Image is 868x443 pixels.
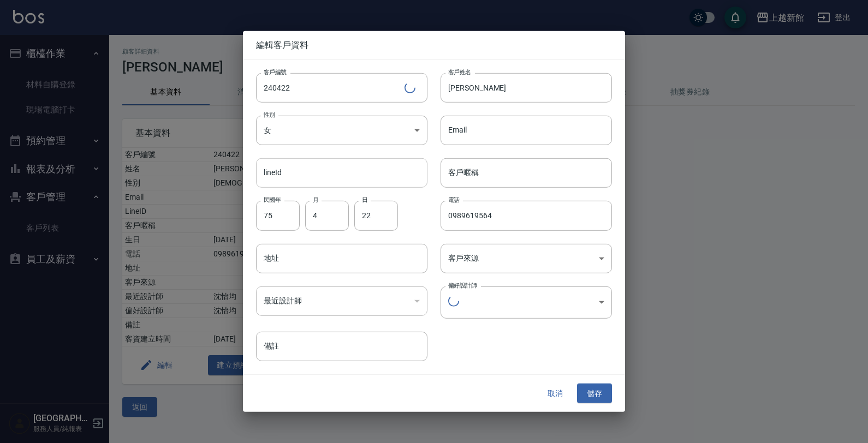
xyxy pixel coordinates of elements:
[313,196,318,204] label: 月
[264,196,281,204] label: 民國年
[448,281,477,289] label: 偏好設計師
[448,196,460,204] label: 電話
[362,196,367,204] label: 日
[256,40,612,51] span: 編輯客戶資料
[538,384,573,404] button: 取消
[577,384,612,404] button: 儲存
[256,116,427,145] div: 女
[264,68,287,76] label: 客戶編號
[264,111,275,119] label: 性別
[448,68,471,76] label: 客戶姓名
